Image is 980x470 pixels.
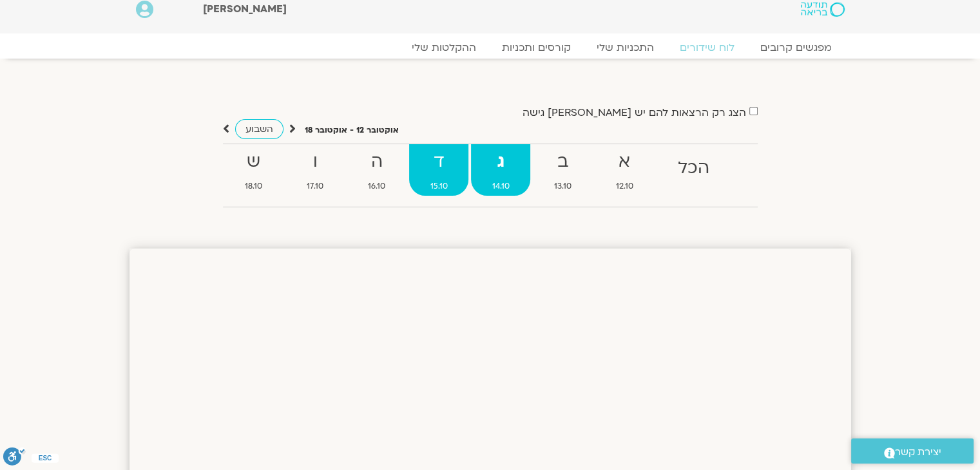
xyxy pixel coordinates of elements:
span: 12.10 [595,180,654,193]
span: 18.10 [224,180,283,193]
span: [PERSON_NAME] [203,2,287,16]
p: אוקטובר 12 - אוקטובר 18 [305,124,399,137]
strong: ד [409,147,468,176]
a: ההקלטות שלי [399,41,489,54]
a: מפגשים קרובים [747,41,845,54]
label: הצג רק הרצאות להם יש [PERSON_NAME] גישה [523,107,746,118]
a: השבוע [235,119,283,139]
a: הכל [657,144,730,196]
strong: ו [286,147,345,176]
span: 13.10 [533,180,592,193]
a: א12.10 [595,144,654,196]
a: ש18.10 [224,144,283,196]
span: 15.10 [409,180,468,193]
span: השבוע [245,123,273,135]
strong: ג [471,147,530,176]
span: 16.10 [347,180,407,193]
strong: ב [533,147,592,176]
nav: Menu [136,41,845,54]
a: ג14.10 [471,144,530,196]
a: יצירת קשר [851,438,974,464]
a: קורסים ותכניות [489,41,584,54]
a: לוח שידורים [667,41,747,54]
strong: א [595,147,654,176]
strong: ש [224,147,283,176]
a: התכניות שלי [584,41,667,54]
a: ד15.10 [409,144,468,196]
strong: ה [347,147,407,176]
a: ב13.10 [533,144,592,196]
span: 14.10 [471,180,530,193]
a: ה16.10 [347,144,407,196]
span: יצירת קשר [895,444,941,461]
span: 17.10 [286,180,345,193]
a: ו17.10 [286,144,345,196]
strong: הכל [657,154,730,183]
